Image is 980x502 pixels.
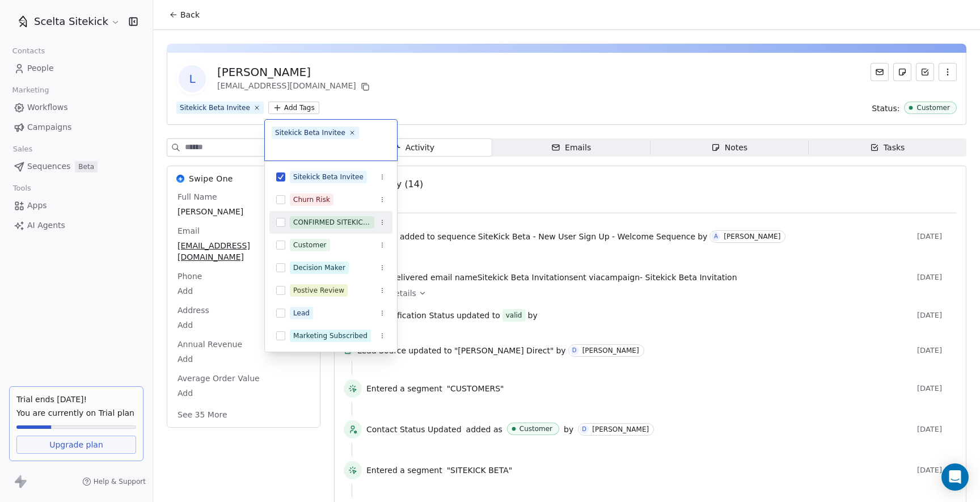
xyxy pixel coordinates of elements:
[293,195,330,205] div: Churn Risk
[293,263,345,273] div: Decision Maker
[293,285,344,296] div: Postive Review
[293,172,364,182] div: Sitekick Beta Invitee
[293,308,310,318] div: Lead
[293,331,367,341] div: Marketing Subscribed
[275,128,345,138] div: Sitekick Beta Invitee
[293,217,371,227] div: CONFIRMED SITEKICK BETA
[293,240,327,250] div: Customer
[269,166,392,438] div: Suggestions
